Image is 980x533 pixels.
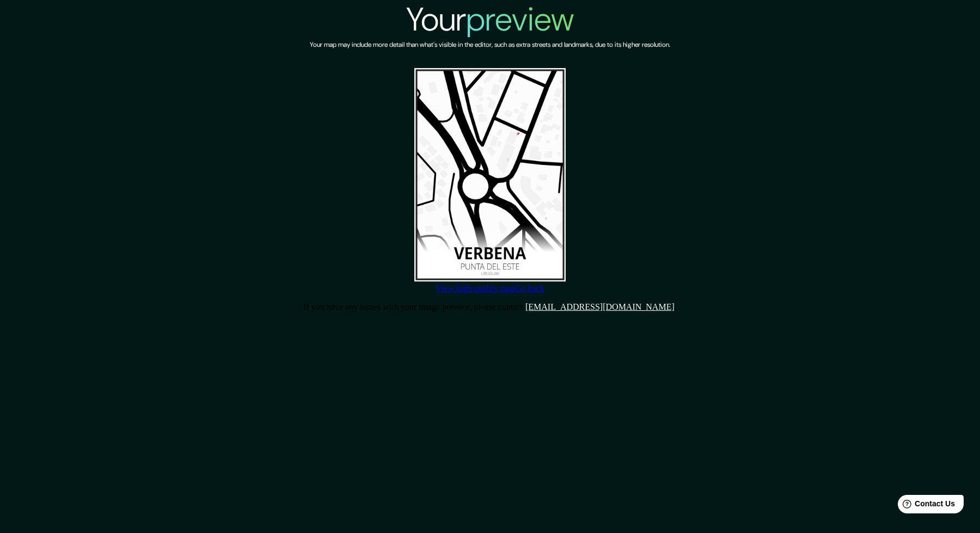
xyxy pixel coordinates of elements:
[883,491,968,521] iframe: Help widget launcher
[436,284,515,293] a: View high quality map
[515,284,544,293] a: Go back
[525,302,675,311] a: [EMAIL_ADDRESS][DOMAIN_NAME]
[310,39,670,51] h6: Your map may include more detail than what's visible in the editor, such as extra streets and lan...
[303,302,676,312] p: If you have any issues with your image preview, please contact .
[414,68,565,281] img: created-map-preview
